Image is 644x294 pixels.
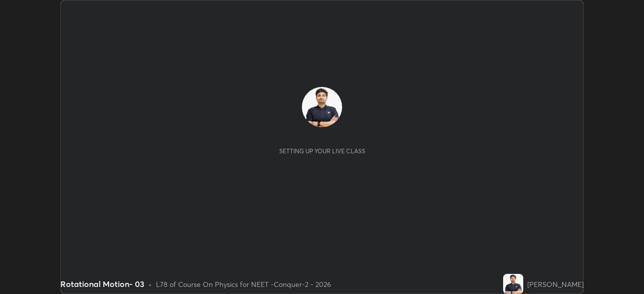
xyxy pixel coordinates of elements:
div: Rotational Motion- 03 [60,278,144,290]
div: [PERSON_NAME] [527,279,584,289]
div: Setting up your live class [279,147,365,155]
img: 98d66aa6592e4b0fb7560eafe1db0121.jpg [503,274,523,294]
img: 98d66aa6592e4b0fb7560eafe1db0121.jpg [302,87,342,127]
div: L78 of Course On Physics for NEET -Conquer-2 - 2026 [156,279,331,289]
div: • [148,279,152,289]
